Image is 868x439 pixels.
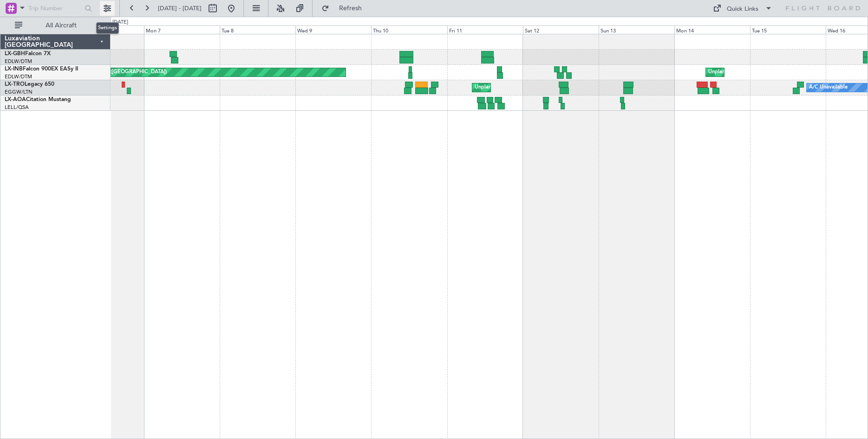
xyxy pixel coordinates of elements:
span: LX-TRO [5,82,25,87]
button: Refresh [317,1,373,16]
div: Tue 8 [220,25,295,34]
div: Settings [96,22,119,34]
div: Thu 10 [371,25,447,34]
span: [DATE] - [DATE] [158,4,202,13]
div: Tue 15 [750,25,826,34]
div: Mon 14 [674,25,750,34]
button: Quick Links [708,1,777,16]
div: A/C Unavailable [809,81,848,95]
div: Wed 9 [295,25,371,34]
div: Mon 7 [144,25,220,34]
span: Refresh [331,5,370,12]
div: Fri 11 [447,25,523,34]
span: LX-GBH [5,51,25,57]
a: EDLW/DTM [5,73,32,80]
span: All Aircraft [24,22,98,29]
div: Sun 13 [599,25,674,34]
a: LX-AOACitation Mustang [5,97,71,102]
a: LX-GBHFalcon 7X [5,51,51,57]
a: EGGW/LTN [5,89,33,95]
div: Sat 12 [523,25,599,34]
button: All Aircraft [10,18,101,33]
div: Unplanned Maint [GEOGRAPHIC_DATA] ([GEOGRAPHIC_DATA]) [708,65,861,79]
span: LX-INB [5,66,23,72]
a: LX-INBFalcon 900EX EASy II [5,66,78,72]
input: Trip Number [28,1,82,15]
div: Quick Links [727,5,758,14]
div: Unplanned Maint [GEOGRAPHIC_DATA] ([GEOGRAPHIC_DATA]) [475,81,627,95]
a: LX-TROLegacy 650 [5,82,54,87]
a: LELL/QSA [5,104,29,111]
a: EDLW/DTM [5,58,32,65]
span: LX-AOA [5,97,26,102]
